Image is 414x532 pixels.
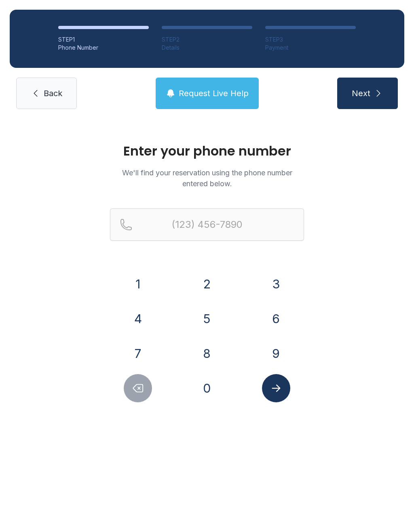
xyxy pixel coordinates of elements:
[193,374,221,402] button: 0
[193,305,221,333] button: 5
[124,305,152,333] button: 4
[44,88,62,99] span: Back
[265,36,356,44] div: STEP 3
[352,88,370,99] span: Next
[162,44,252,52] div: Details
[58,36,149,44] div: STEP 1
[265,44,356,52] div: Payment
[124,339,152,368] button: 7
[262,374,290,402] button: Submit lookup form
[110,145,304,158] h1: Enter your phone number
[124,374,152,402] button: Delete number
[262,270,290,298] button: 3
[124,270,152,298] button: 1
[179,88,249,99] span: Request Live Help
[58,44,149,52] div: Phone Number
[193,270,221,298] button: 2
[193,339,221,368] button: 8
[110,208,304,241] input: Reservation phone number
[162,36,252,44] div: STEP 2
[262,305,290,333] button: 6
[262,339,290,368] button: 9
[110,167,304,189] p: We'll find your reservation using the phone number entered below.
